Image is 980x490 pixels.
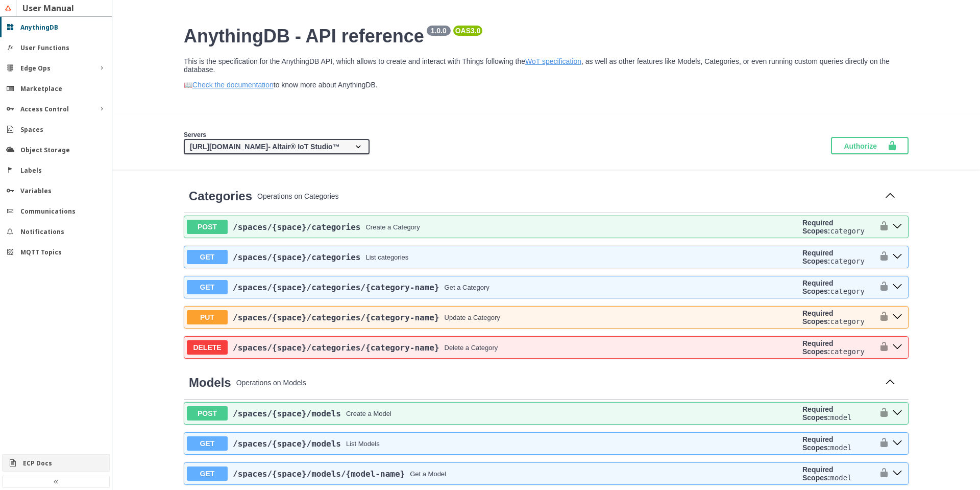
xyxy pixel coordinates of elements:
[187,340,228,355] span: DELETE
[257,192,877,200] p: Operations on Categories
[830,444,851,452] code: model
[874,465,889,482] button: authorization button unlocked
[874,435,889,452] button: authorization button unlocked
[233,252,360,262] span: /spaces /{space} /categories
[233,222,360,232] a: /spaces/{space}/categories
[233,222,360,232] span: /spaces /{space} /categories
[184,81,909,89] p: 📖 to know more about AnythingDB.
[184,26,909,47] h2: AnythingDB - API reference
[882,375,898,390] button: Collapse operation
[874,249,889,265] button: authorization button unlocked
[233,439,341,449] span: /spaces /{space} /models
[802,279,834,295] b: Required Scopes:
[236,379,877,387] p: Operations on Models
[830,317,864,325] code: category
[192,81,274,89] a: Check the documentation
[830,413,851,422] code: model
[889,341,905,354] button: delete ​/spaces​/{space}​/categories​/{category-name}
[189,189,252,203] a: Categories
[346,440,380,448] div: List Models
[874,279,889,295] button: authorization button unlocked
[233,283,439,292] span: /spaces /{space} /categories /{category-name}
[233,283,439,292] a: /spaces/{space}/categories/{category-name}
[882,189,898,204] button: Collapse operation
[187,436,798,451] button: GET/spaces/{space}/modelsList Models
[410,470,446,478] div: Get a Model
[802,339,834,356] b: Required Scopes:
[874,339,889,356] button: authorization button unlocked
[874,309,889,325] button: authorization button unlocked
[187,406,228,421] span: POST
[365,253,408,261] div: List categories
[233,469,405,479] a: /spaces/{space}/models/{model-name}
[233,313,439,322] span: /spaces /{space} /categories /{category-name}
[455,27,481,35] pre: OAS 3.0
[233,469,405,479] span: /spaces /{space} /models /{model-name}
[874,219,889,235] button: authorization button unlocked
[889,281,905,294] button: get ​/spaces​/{space}​/categories​/{category-name}
[525,57,581,65] a: WoT specification
[889,311,905,324] button: put ​/spaces​/{space}​/categories​/{category-name}
[802,435,834,452] b: Required Scopes:
[445,284,489,291] div: Get a Category
[233,343,439,353] a: /spaces/{space}/categories/{category-name}
[889,407,905,420] button: post ​/spaces​/{space}​/models
[830,227,864,235] code: category
[187,466,228,481] span: GET
[187,280,798,294] button: GET/spaces/{space}/categories/{category-name}Get a Category
[187,220,798,234] button: POST/spaces/{space}/categoriesCreate a Category
[445,344,498,352] div: Delete a Category
[831,137,909,154] button: Authorize
[889,437,905,450] button: get ​/spaces​/{space}​/models
[233,409,341,418] a: /spaces/{space}/models
[187,406,798,421] button: POST/spaces/{space}/modelsCreate a Model
[189,376,231,389] span: Models
[187,280,228,294] span: GET
[889,220,905,234] button: post ​/spaces​/{space}​/categories
[233,343,439,353] span: /spaces /{space} /categories /{category-name}
[445,314,500,321] div: Update a Category
[365,223,420,231] div: Create a Category
[233,439,341,449] a: /spaces/{space}/models
[830,347,864,356] code: category
[874,405,889,422] button: authorization button unlocked
[187,310,228,324] span: PUT
[802,465,834,482] b: Required Scopes:
[184,131,206,138] span: Servers
[844,141,887,151] span: Authorize
[187,436,228,451] span: GET
[187,340,798,355] button: DELETE/spaces/{space}/categories/{category-name}Delete a Category
[346,410,391,417] div: Create a Model
[187,310,798,324] button: PUT/spaces/{space}/categories/{category-name}Update a Category
[889,250,905,264] button: get ​/spaces​/{space}​/categories
[233,252,360,262] a: /spaces/{space}/categories
[187,250,228,264] span: GET
[830,474,851,482] code: model
[187,250,798,264] button: GET/spaces/{space}/categoriesList categories
[830,287,864,295] code: category
[189,376,231,390] a: Models
[429,27,449,35] pre: 1.0.0
[233,409,341,418] span: /spaces /{space} /models
[187,466,798,481] button: GET/spaces/{space}/models/{model-name}Get a Model
[184,57,909,74] p: This is the specification for the AnythingDB API, which allows to create and interact with Things...
[187,220,228,234] span: POST
[889,467,905,480] button: get ​/spaces​/{space}​/models​/{model-name}
[802,405,834,422] b: Required Scopes:
[802,219,834,235] b: Required Scopes:
[830,257,864,265] code: category
[802,249,834,265] b: Required Scopes:
[802,309,834,325] b: Required Scopes:
[233,313,439,322] a: /spaces/{space}/categories/{category-name}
